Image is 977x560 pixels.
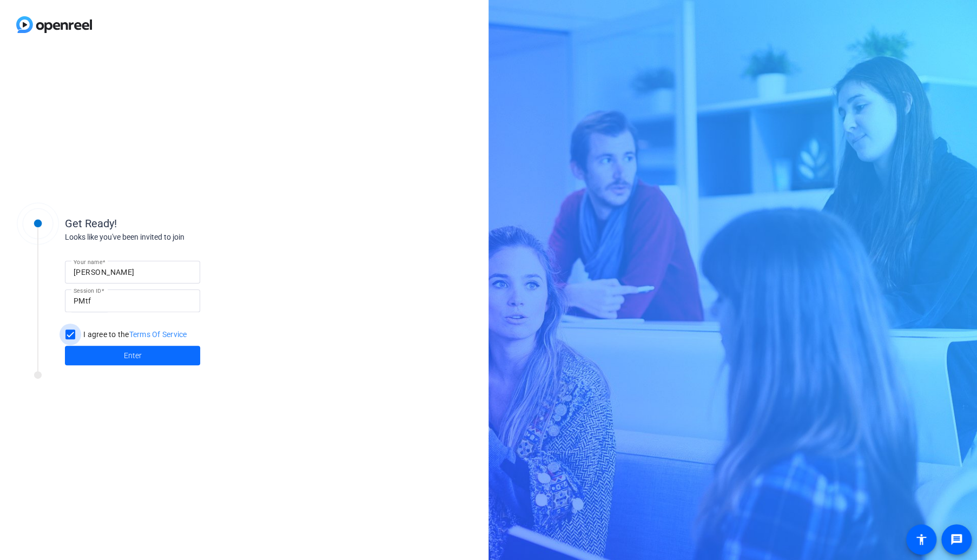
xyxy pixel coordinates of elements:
mat-label: Your name [74,259,102,265]
div: Looks like you've been invited to join [65,232,281,243]
mat-label: Session ID [74,287,101,294]
mat-icon: message [950,533,963,546]
label: I agree to the [81,329,187,340]
a: Terms Of Service [129,330,187,339]
span: Enter [124,350,142,361]
mat-icon: accessibility [915,533,928,546]
button: Enter [65,346,200,365]
div: Get Ready! [65,215,281,232]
